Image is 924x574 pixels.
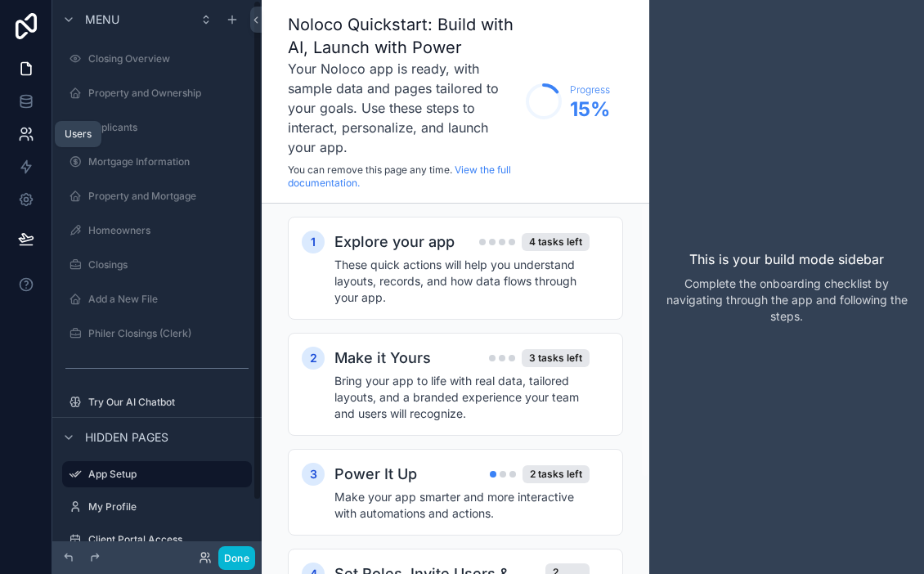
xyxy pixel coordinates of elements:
span: Menu [85,11,119,28]
label: Philer Closings (Clerk) [88,327,249,340]
span: You can remove this page any time. [288,164,452,176]
button: Done [218,546,255,570]
div: Users [65,128,92,141]
label: Client Portal Access [88,533,249,546]
h3: Your Noloco app is ready, with sample data and pages tailored to your goals. Use these steps to i... [288,59,518,157]
span: 15 % [570,96,610,123]
label: Property and Mortgage [88,190,249,203]
a: App Setup [62,461,252,487]
a: Try Our AI Chatbot [62,389,252,415]
label: Closings [88,258,249,271]
label: Property and Ownership [88,87,249,100]
label: Homeowners [88,224,249,237]
a: Add a New File [62,286,252,312]
a: Philer Closings (Clerk) [62,321,252,347]
a: View the full documentation. [288,164,511,189]
a: Client Portal Access [62,527,252,553]
a: Closing Overview [62,46,252,72]
a: Homeowners [62,217,252,244]
label: Add a New File [88,293,249,306]
span: Hidden pages [85,429,168,446]
a: Applicants [62,114,252,141]
label: Mortgage Information [88,155,249,168]
span: Progress [570,83,610,96]
a: Property and Ownership [62,80,252,106]
h1: Noloco Quickstart: Build with AI, Launch with Power [288,13,518,59]
a: Property and Mortgage [62,183,252,209]
a: Closings [62,252,252,278]
a: My Profile [62,494,252,520]
p: This is your build mode sidebar [689,249,884,269]
label: App Setup [88,468,242,481]
a: Mortgage Information [62,149,252,175]
label: My Profile [88,500,249,513]
label: Applicants [88,121,249,134]
p: Complete the onboarding checklist by navigating through the app and following the steps. [662,276,911,325]
label: Try Our AI Chatbot [88,396,249,409]
label: Closing Overview [88,52,249,65]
